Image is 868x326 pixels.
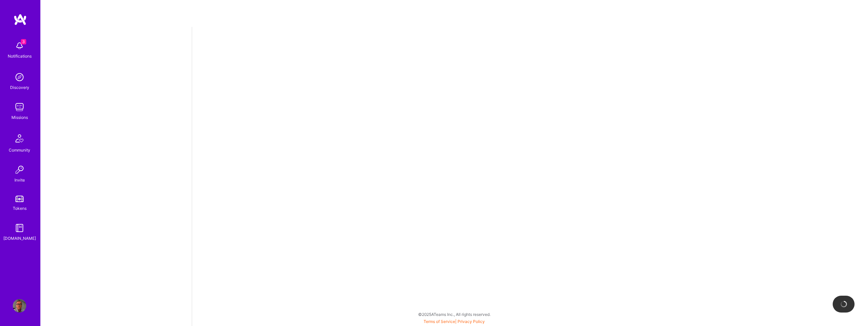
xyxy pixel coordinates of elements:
[15,196,24,202] img: tokens
[40,306,868,323] div: © 2025 ATeams Inc., All rights reserved.
[9,146,30,154] div: Community
[13,205,27,212] div: Tokens
[13,100,26,114] img: teamwork
[13,39,26,53] img: bell
[11,114,28,121] div: Missions
[11,299,28,313] a: User Avatar
[839,300,848,308] img: loading
[458,319,485,324] a: Privacy Policy
[3,235,36,242] div: [DOMAIN_NAME]
[13,299,26,313] img: User Avatar
[8,53,32,60] div: Notifications
[13,13,27,26] img: logo
[11,130,28,146] img: Community
[10,84,29,91] div: Discovery
[21,39,26,44] span: 3
[13,163,26,176] img: Invite
[13,221,26,235] img: guide book
[14,176,25,184] div: Invite
[424,319,485,324] span: |
[13,70,26,84] img: discovery
[424,319,455,324] a: Terms of Service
